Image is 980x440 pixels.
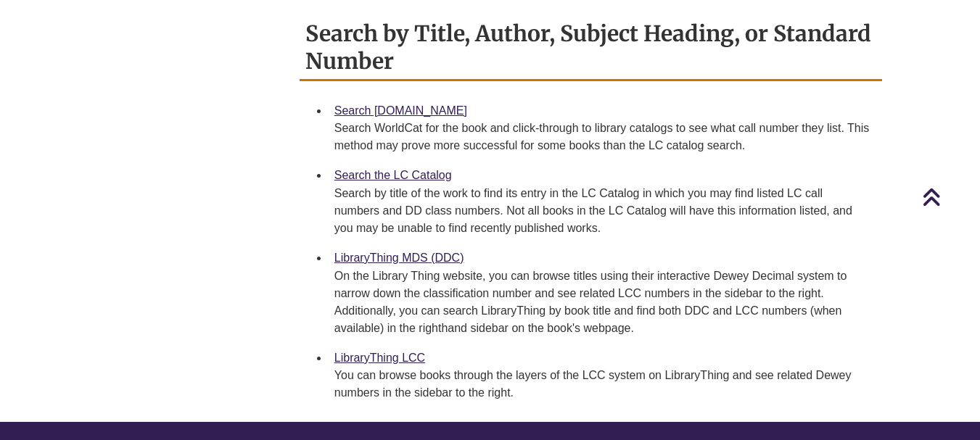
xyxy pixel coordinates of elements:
div: Search WorldCat for the book and click-through to library catalogs to see what call number they l... [334,120,870,154]
a: LibraryThing LCC [334,352,425,364]
div: On the Library Thing website, you can browse titles using their interactive Dewey Decimal system ... [334,267,870,337]
div: Search by title of the work to find its entry in the LC Catalog in which you may find listed LC c... [334,185,870,237]
a: Search the LC Catalog [334,169,452,181]
a: Back to Top [922,187,976,207]
div: You can browse books through the layers of the LCC system on LibraryThing and see related Dewey n... [334,367,870,402]
h2: Search by Title, Author, Subject Heading, or Standard Number [300,15,882,81]
a: Search [DOMAIN_NAME] [334,104,467,117]
a: LibraryThing MDS (DDC) [334,252,464,264]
